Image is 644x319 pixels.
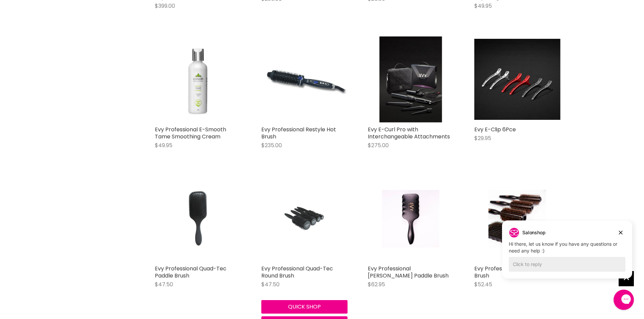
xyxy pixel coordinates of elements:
[155,281,173,288] span: $47.50
[368,141,389,149] span: $275.00
[261,36,348,123] img: Evy Professional Restyle Hot Brush
[261,281,280,288] span: $47.50
[368,265,449,280] a: Evy Professional [PERSON_NAME] Paddle Brush
[155,2,175,10] span: $399.00
[610,287,637,312] iframe: Gorgias live chat messenger
[474,265,556,280] a: Evy Professional Schima Round Brush
[155,265,226,280] a: Evy Professional Quad-Tec Paddle Brush
[276,176,333,262] img: Evy Professional Quad-Tec Round Brush
[474,39,560,120] img: Evy E-Clip 6Pce
[261,300,348,314] button: Quick shop
[155,176,241,262] a: Evy Professional Quad-Tec Paddle Brush
[261,176,348,262] a: Evy Professional Quad-Tec Round Brush
[382,176,439,262] img: Evy Professional Schima Crystal Paddle Brush
[261,141,282,149] span: $235.00
[474,36,560,123] a: Evy E-Clip 6Pce
[474,281,492,288] span: $52.45
[488,176,546,262] img: Evy Professional Schima Round Brush
[474,176,560,262] a: Evy Professional Schima Round Brush
[368,126,450,140] a: Evy E-Curl Pro with Interchangeable Attachments
[368,176,454,262] a: Evy Professional Schima Crystal Paddle Brush
[155,36,241,123] a: Evy Professional E-Smooth Tame Smoothing Cream
[368,36,454,123] a: Evy E-Curl Pro with Interchangeable Attachments
[368,281,385,288] span: $62.95
[261,126,336,140] a: Evy Professional Restyle Hot Brush
[155,126,226,140] a: Evy Professional E-Smooth Tame Smoothing Cream
[167,36,228,123] img: Evy Professional E-Smooth Tame Smoothing Cream
[474,2,492,10] span: $49.95
[497,219,637,289] iframe: Gorgias live chat campaigns
[474,134,491,142] span: $29.95
[155,141,172,149] span: $49.95
[169,176,226,262] img: Evy Professional Quad-Tec Paddle Brush
[379,36,442,123] img: Evy E-Curl Pro with Interchangeable Attachments
[261,265,333,280] a: Evy Professional Quad-Tec Round Brush
[474,126,516,133] a: Evy E-Clip 6Pce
